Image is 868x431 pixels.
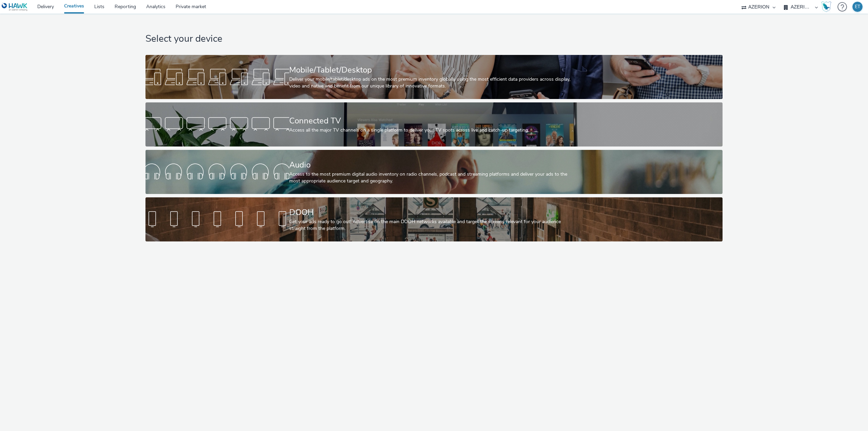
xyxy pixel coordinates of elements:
div: Access to the most premium digital audio inventory on radio channels, podcast and streaming platf... [289,171,576,185]
div: DOOH [289,207,576,218]
div: Connected TV [289,115,576,127]
div: Audio [289,159,576,171]
div: Mobile/Tablet/Desktop [289,64,576,76]
a: DOOHGet your ads ready to go out! Advertise on the main DOOH networks available and target the sc... [145,197,723,241]
a: AudioAccess to the most premium digital audio inventory on radio channels, podcast and streaming ... [145,150,723,194]
a: Hawk Academy [821,1,834,12]
a: Connected TVAccess all the major TV channels on a single platform to deliver your TV spots across... [145,102,723,146]
div: Access all the major TV channels on a single platform to deliver your TV spots across live and ca... [289,127,576,134]
h1: Select your device [145,33,723,45]
img: undefined Logo [2,3,28,11]
a: Mobile/Tablet/DesktopDeliver your mobile/tablet/desktop ads on the most premium inventory globall... [145,55,723,99]
div: ET [855,2,860,12]
div: Get your ads ready to go out! Advertise on the main DOOH networks available and target the screen... [289,218,576,232]
div: Deliver your mobile/tablet/desktop ads on the most premium inventory globally using the most effi... [289,76,576,90]
img: Hawk Academy [821,1,831,12]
